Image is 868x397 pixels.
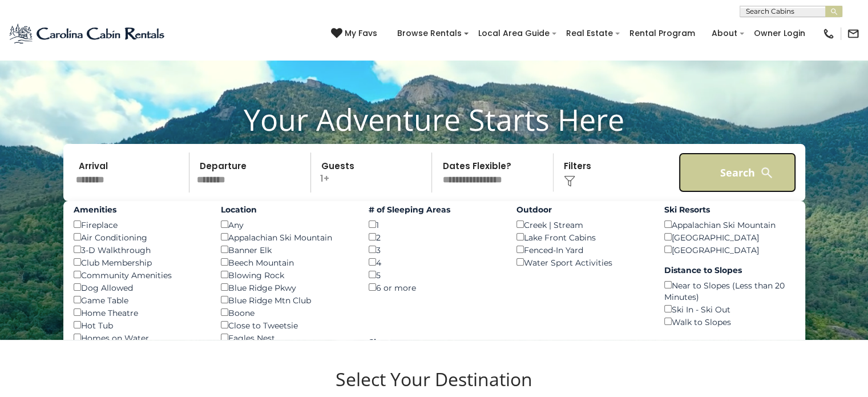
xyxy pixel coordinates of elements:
[74,281,204,294] div: Dog Allowed
[748,25,811,42] a: Owner Login
[221,218,352,231] div: Any
[74,218,204,231] div: Fireplace
[847,27,859,40] img: mail-regular-black.png
[221,256,352,268] div: Beech Mountain
[369,204,499,215] label: # of Sleeping Areas
[369,243,499,256] div: 3
[516,218,647,231] div: Creek | Stream
[664,218,795,231] div: Appalachian Ski Mountain
[74,243,204,256] div: 3-D Walkthrough
[221,294,352,306] div: Blue Ridge Mtn Club
[516,231,647,243] div: Lake Front Cabins
[331,27,380,40] a: My Favs
[664,279,795,303] div: Near to Slopes (Less than 20 Minutes)
[74,319,204,331] div: Hot Tub
[664,243,795,256] div: [GEOGRAPHIC_DATA]
[369,256,499,268] div: 4
[9,102,859,137] h1: Your Adventure Starts Here
[74,331,204,344] div: Homes on Water
[664,264,795,276] label: Distance to Slopes
[664,231,795,243] div: [GEOGRAPHIC_DATA]
[560,25,619,42] a: Real Estate
[760,166,774,180] img: search-regular-white.png
[664,303,795,315] div: Ski In - Ski Out
[74,268,204,281] div: Community Amenities
[221,319,352,331] div: Close to Tweetsie
[74,256,204,268] div: Club Membership
[624,25,701,42] a: Rental Program
[706,25,743,42] a: About
[369,231,499,243] div: 2
[664,315,795,328] div: Walk to Slopes
[391,25,467,42] a: Browse Rentals
[221,331,352,344] div: Eagles Nest
[9,22,167,45] img: Blue-2.png
[221,243,352,256] div: Banner Elk
[516,256,647,268] div: Water Sport Activities
[473,25,555,42] a: Local Area Guide
[369,336,499,348] label: Sleeps
[74,204,204,215] label: Amenities
[564,175,575,187] img: filter--v1.png
[516,204,647,215] label: Outdoor
[221,281,352,294] div: Blue Ridge Pkwy
[345,27,377,39] span: My Favs
[664,204,795,215] label: Ski Resorts
[516,243,647,256] div: Fenced-In Yard
[369,268,499,281] div: 5
[74,294,204,306] div: Game Table
[221,268,352,281] div: Blowing Rock
[221,306,352,319] div: Boone
[679,153,797,193] button: Search
[221,231,352,243] div: Appalachian Ski Mountain
[74,306,204,319] div: Home Theatre
[369,281,499,294] div: 6 or more
[74,231,204,243] div: Air Conditioning
[369,218,499,231] div: 1
[314,153,432,193] p: 1+
[221,204,352,215] label: Location
[822,27,835,40] img: phone-regular-black.png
